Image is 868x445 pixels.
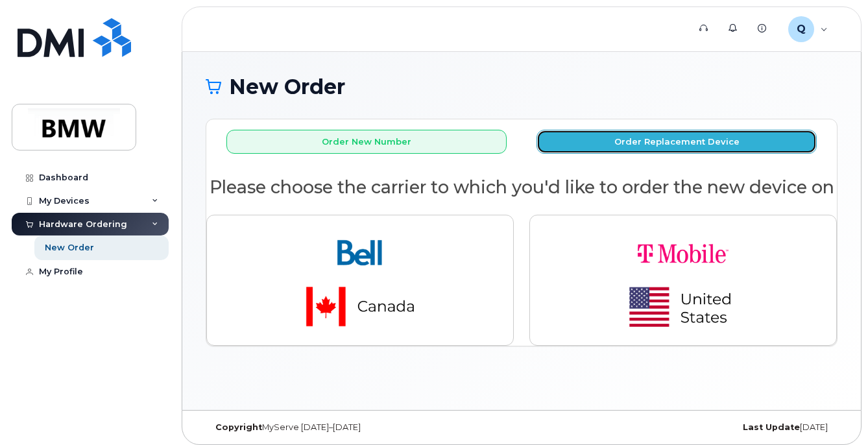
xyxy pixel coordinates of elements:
strong: Last Update [743,422,800,432]
div: MyServe [DATE]–[DATE] [206,422,416,433]
img: t-mobile-78392d334a420d5b7f0e63d4fa81f6287a21d394dc80d677554bb55bbab1186f.png [592,226,774,335]
div: [DATE] [627,422,838,433]
img: bell-18aeeabaf521bd2b78f928a02ee3b89e57356879d39bd386a17a7cccf8069aed.png [269,226,451,335]
h2: Please choose the carrier to which you'd like to order the new device on [206,178,837,197]
iframe: Messenger Launcher [812,389,858,435]
button: Order New Number [226,130,507,154]
h1: New Order [206,75,838,98]
button: Order Replacement Device [536,130,817,154]
strong: Copyright [215,422,262,432]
